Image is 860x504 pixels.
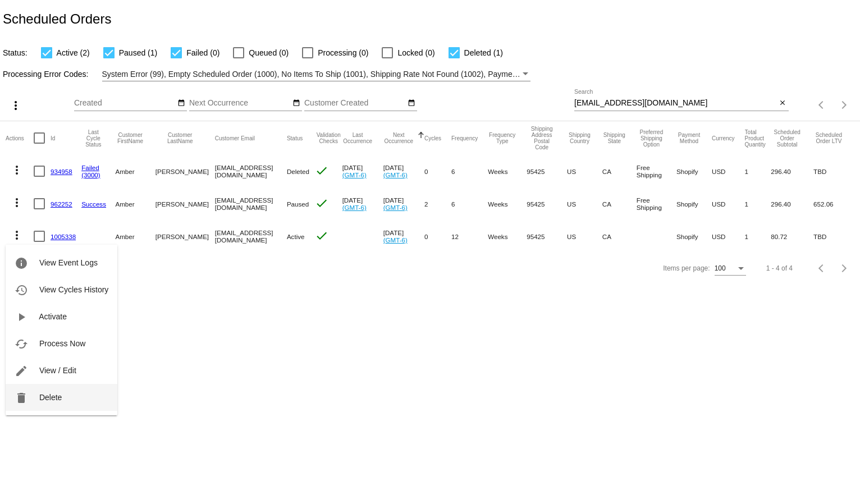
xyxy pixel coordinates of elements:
[39,285,108,294] span: View Cycles History
[39,339,85,348] span: Process Now
[39,393,62,402] span: Delete
[15,337,28,351] mat-icon: cached
[39,312,67,321] span: Activate
[15,310,28,324] mat-icon: play_arrow
[15,391,28,405] mat-icon: delete
[15,256,28,270] mat-icon: info
[39,366,76,375] span: View / Edit
[39,258,98,267] span: View Event Logs
[15,283,28,297] mat-icon: history
[15,364,28,378] mat-icon: edit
